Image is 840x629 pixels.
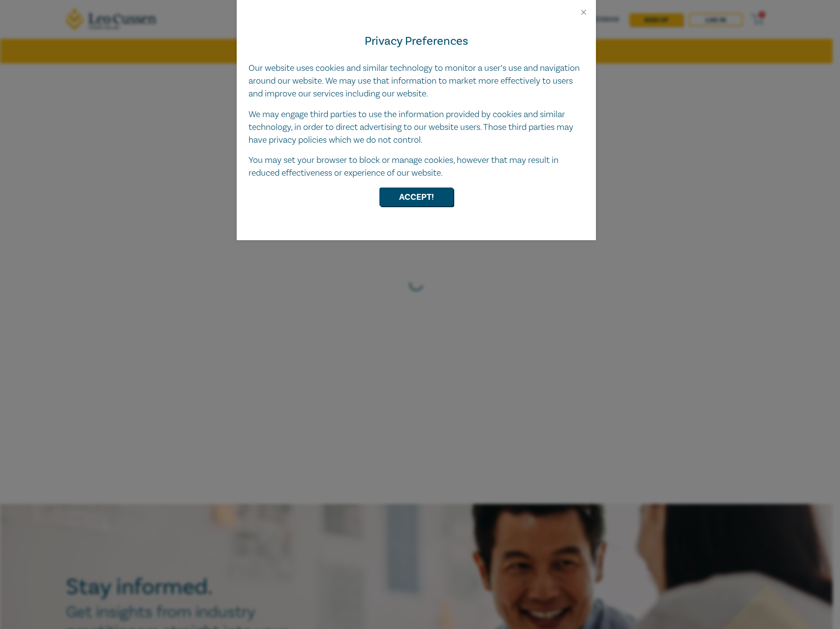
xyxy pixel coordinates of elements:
[249,108,584,147] p: We may engage third parties to use the information provided by cookies and similar technology, in...
[379,188,453,206] button: Accept!
[249,154,584,180] p: You may set your browser to block or manage cookies, however that may result in reduced effective...
[249,62,584,100] p: Our website uses cookies and similar technology to monitor a user’s use and navigation around our...
[249,32,584,50] h4: Privacy Preferences
[579,8,588,17] button: Close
